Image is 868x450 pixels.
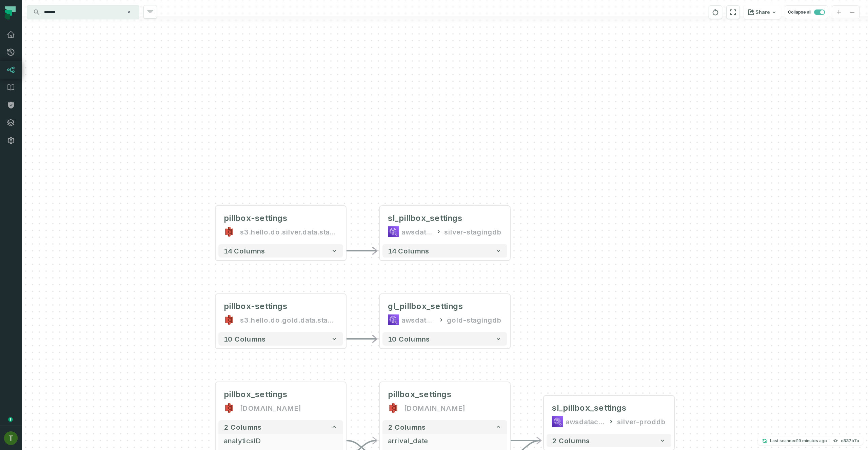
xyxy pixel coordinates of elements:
[447,314,502,325] div: gold-stagingdb
[552,436,590,445] span: 2 columns
[224,423,262,431] span: 2 columns
[797,438,827,443] relative-time: Aug 27, 2025, 5:09 PM GMT+3
[224,435,338,446] span: analyticsID
[401,314,435,325] div: awsdatacatalog
[744,5,781,19] button: Share
[388,301,463,312] div: gl_pillbox_settings
[382,434,507,447] button: arrival_date
[224,335,266,343] span: 10 columns
[758,437,863,445] button: Last scanned[DATE] 5:09:18 PMc837b7a
[388,435,502,446] span: arrival_date
[388,423,426,431] span: 2 columns
[224,301,288,312] div: pillbox-settings
[401,226,433,237] div: awsdatacatalog
[388,247,429,255] span: 14 columns
[240,314,338,325] div: s3.hello.do.gold.data.staging
[552,403,627,413] div: sl_pillbox_settings
[846,6,859,19] button: zoom out
[770,437,827,444] p: Last scanned
[4,431,18,445] img: avatar of Tomer Galun
[841,439,859,443] h4: c837b7a
[224,389,288,400] span: pillbox_settings
[125,9,132,16] button: Clear search query
[404,403,465,413] div: hello.do.silver.data.prod
[785,5,828,19] button: Collapse all
[566,416,605,427] div: awsdatacatalog
[388,213,462,224] div: sl_pillbox_settings
[388,335,430,343] span: 10 columns
[224,247,265,255] span: 14 columns
[224,213,288,224] div: pillbox-settings
[7,416,14,423] div: Tooltip anchor
[388,389,452,400] span: pillbox_settings
[240,403,301,413] div: hello.do.data.prod
[617,416,666,427] div: silver-proddb
[218,434,343,447] button: analyticsID
[240,226,338,237] div: s3.hello.do.silver.data.staging
[444,226,502,237] div: silver-stagingdb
